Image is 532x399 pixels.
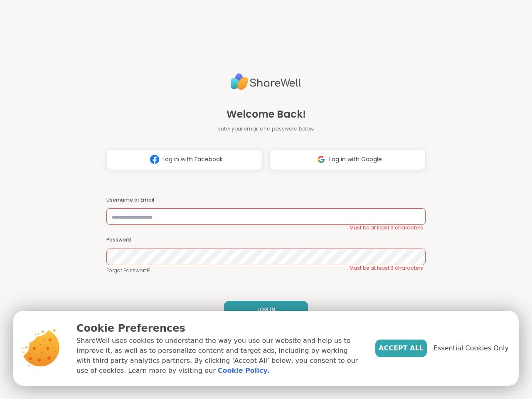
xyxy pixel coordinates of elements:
[329,155,382,164] span: Log in with Google
[218,366,269,376] a: Cookie Policy.
[76,336,362,376] p: ShareWell uses cookies to understand the way you use our website and help us to improve it, as we...
[227,107,306,122] span: Welcome Back!
[76,321,362,336] p: Cookie Preferences
[379,343,424,353] span: Accept All
[433,343,509,353] span: Essential Cookies Only
[106,267,426,274] a: Forgot Password?
[106,236,426,244] h3: Password
[350,265,423,271] span: Must be at least 3 characters
[106,149,263,170] button: Log in with Facebook
[269,149,426,170] button: Log in with Google
[147,152,163,167] img: ShareWell Logomark
[257,306,275,313] span: LOG IN
[231,70,301,94] img: ShareWell Logo
[313,152,329,167] img: ShareWell Logomark
[350,224,423,231] span: Must be at least 3 characters
[163,155,223,164] span: Log in with Facebook
[218,125,314,133] span: Enter your email and password below
[375,340,427,357] button: Accept All
[224,301,308,318] button: LOG IN
[106,197,426,204] h3: Username or Email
